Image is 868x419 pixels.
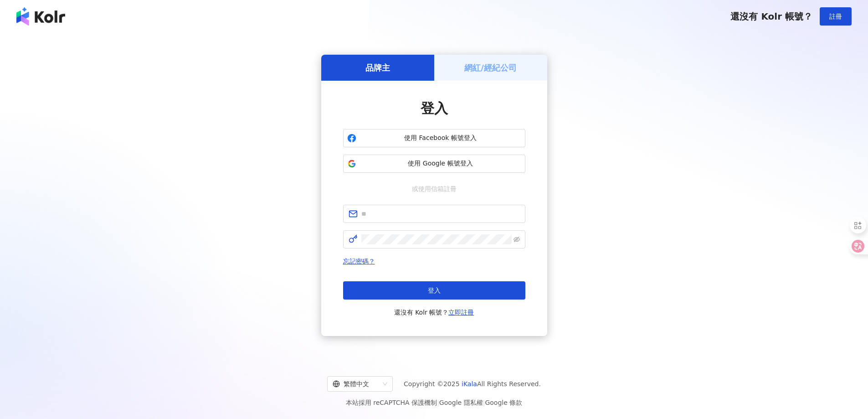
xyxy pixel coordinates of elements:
[829,13,842,20] span: 註冊
[483,399,485,406] span: |
[360,134,521,143] span: 使用 Facebook 帳號登入
[730,11,812,22] span: 還沒有 Kolr 帳號？
[333,377,379,391] div: 繁體中文
[360,159,521,168] span: 使用 Google 帳號登入
[820,7,852,26] button: 註冊
[404,378,541,389] span: Copyright © 2025 All Rights Reserved.
[365,62,390,73] h5: 品牌主
[394,307,474,318] span: 還沒有 Kolr 帳號？
[428,287,441,294] span: 登入
[464,62,517,73] h5: 網紅/經紀公司
[514,236,520,243] span: eye-invisible
[421,100,448,116] span: 登入
[343,258,375,265] a: 忘記密碼？
[485,399,522,406] a: Google 條款
[343,281,525,300] button: 登入
[16,7,65,26] img: logo
[343,155,525,173] button: 使用 Google 帳號登入
[439,399,483,406] a: Google 隱私權
[437,399,439,406] span: |
[343,129,525,147] button: 使用 Facebook 帳號登入
[448,309,474,316] a: 立即註冊
[346,397,522,408] span: 本站採用 reCAPTCHA 保護機制
[462,380,477,388] a: iKala
[406,184,463,194] span: 或使用信箱註冊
